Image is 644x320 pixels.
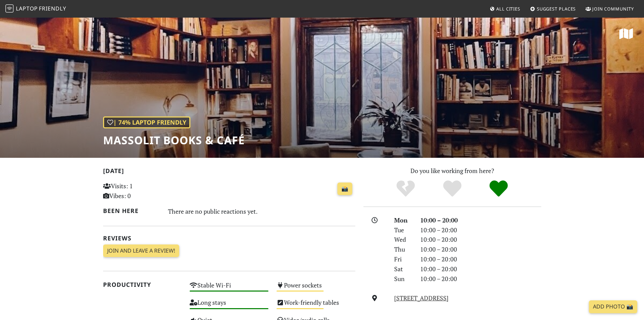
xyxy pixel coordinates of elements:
a: LaptopFriendly LaptopFriendly [5,3,66,15]
p: Do you like working from here? [363,166,541,176]
div: Mon [390,215,416,225]
a: 📸 [337,183,352,195]
p: Visits: 1 Vibes: 0 [103,181,182,201]
a: Join Community [583,3,637,15]
div: 10:00 – 20:00 [416,235,545,244]
div: 10:00 – 20:00 [416,264,545,274]
div: Fri [390,254,416,264]
div: 10:00 – 20:00 [416,254,545,264]
span: Friendly [39,5,66,12]
div: 10:00 – 20:00 [416,274,545,284]
h2: [DATE] [103,167,355,177]
span: Suggest Places [537,6,576,12]
div: Work-friendly tables [272,297,359,314]
div: 10:00 – 20:00 [416,225,545,235]
div: Stable Wi-Fi [186,280,272,297]
a: Join and leave a review! [103,244,179,257]
div: 10:00 – 20:00 [416,244,545,254]
span: Laptop [16,5,38,12]
span: Join Community [592,6,634,12]
h2: Been here [103,207,160,214]
div: Definitely! [475,179,522,198]
a: [STREET_ADDRESS] [394,294,449,302]
h1: Massolit Books & Café [103,134,245,147]
div: 10:00 – 20:00 [416,215,545,225]
div: Long stays [186,297,272,314]
div: There are no public reactions yet. [168,206,355,217]
div: Sat [390,264,416,274]
div: Thu [390,244,416,254]
a: Suggest Places [527,3,579,15]
div: Power sockets [272,280,359,297]
div: Wed [390,235,416,244]
div: | 74% Laptop Friendly [103,116,190,128]
div: Tue [390,225,416,235]
div: Sun [390,274,416,284]
a: Add Photo 📸 [589,300,637,313]
a: All Cities [487,3,523,15]
span: All Cities [496,6,520,12]
div: Yes [429,179,476,198]
h2: Reviews [103,235,355,242]
h2: Productivity [103,281,182,288]
div: No [382,179,429,198]
img: LaptopFriendly [5,4,14,13]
